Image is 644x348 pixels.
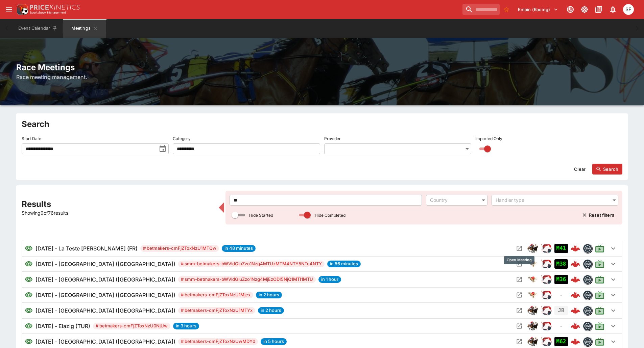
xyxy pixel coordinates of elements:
[623,4,634,15] div: Sugaluopea Filipaina
[527,274,538,285] div: greyhound_racing
[571,244,580,253] img: logo-cerberus--red.svg
[63,19,106,38] button: Meetings
[25,306,33,315] svg: Visible
[583,275,592,284] div: betmakers
[541,259,552,269] div: ParallelRacing Handler
[554,290,568,300] div: No Jetbet
[258,307,284,314] span: in 2 hours
[16,62,628,73] h2: Race Meetings
[583,259,592,269] div: betmakers
[541,305,552,316] div: ParallelRacing Handler
[541,336,552,347] img: racing.png
[595,244,604,253] svg: Live
[178,292,253,298] span: # betmakers-cmFjZToxNzU1Mjcx
[16,73,628,81] h6: Race meeting management.
[475,136,502,141] p: Imported Only
[514,336,525,347] button: Open Meeting
[570,164,590,175] button: Clear
[571,306,580,315] img: logo-cerberus--red.svg
[504,256,534,264] div: Open Meeting
[595,306,604,315] svg: Live
[541,290,552,300] div: ParallelRacing Handler
[318,276,341,283] span: in 1 hour
[35,338,175,346] h6: [DATE] - [GEOGRAPHIC_DATA] ([GEOGRAPHIC_DATA])
[583,322,592,330] img: betmakers.png
[541,321,552,331] div: ParallelRacing Handler
[527,336,538,347] img: horse_racing.png
[25,291,33,299] svg: Visible
[554,275,568,284] div: Imported to Jetbet as OPEN
[541,243,552,254] div: ParallelRacing Handler
[583,244,592,253] img: betmakers.png
[315,212,345,218] p: Hide Completed
[35,322,90,330] h6: [DATE] - Elazig (TUR)
[324,136,341,141] p: Provider
[527,290,538,300] img: greyhound_racing.png
[35,260,175,268] h6: [DATE] - [GEOGRAPHIC_DATA] ([GEOGRAPHIC_DATA])
[595,337,604,346] svg: Live
[514,290,525,300] button: Open Meeting
[25,338,33,346] svg: Visible
[22,199,215,209] h2: Results
[527,336,538,347] div: horse_racing
[571,259,580,269] img: logo-cerberus--red.svg
[140,245,219,252] span: # betmakers-cmFjZToxNzU1MTQw
[25,322,33,330] svg: Visible
[571,275,580,284] img: logo-cerberus--red.svg
[35,275,175,284] h6: [DATE] - [GEOGRAPHIC_DATA] ([GEOGRAPHIC_DATA])
[157,143,169,155] button: toggle date time picker
[327,261,361,267] span: in 56 minutes
[514,321,525,331] button: Open Meeting
[583,260,592,268] img: betmakers.png
[541,336,552,347] div: ParallelRacing Handler
[583,321,592,331] div: betmakers
[583,275,592,284] img: betmakers.png
[222,245,256,252] span: in 48 minutes
[592,164,622,175] button: Search
[22,136,41,141] p: Start Date
[430,197,477,204] div: Country
[595,259,604,269] svg: Live
[527,321,538,331] div: horse_racing
[25,260,33,268] svg: Visible
[25,244,33,252] svg: Visible
[527,305,538,316] img: horse_racing.png
[571,321,580,331] img: logo-cerberus--red.svg
[35,306,175,315] h6: [DATE] - [GEOGRAPHIC_DATA] ([GEOGRAPHIC_DATA])
[541,290,552,300] img: racing.png
[514,274,525,285] button: Open Meeting
[571,337,580,346] img: logo-cerberus--red.svg
[22,209,215,216] p: Showing 9 of 76 results
[173,323,199,329] span: in 3 hours
[607,3,619,16] button: Notifications
[541,305,552,316] img: racing.png
[261,338,287,345] span: in 5 hours
[595,290,604,300] svg: Live
[30,5,80,10] img: PriceKinetics
[527,274,538,285] img: greyhound_racing.png
[583,306,592,315] img: betmakers.png
[564,3,576,16] button: Connected to PK
[583,291,592,299] img: betmakers.png
[35,291,175,299] h6: [DATE] - [GEOGRAPHIC_DATA] ([GEOGRAPHIC_DATA])
[554,259,568,269] div: Imported to Jetbet as OPEN
[554,306,568,315] div: Jetbet not yet mapped
[527,290,538,300] div: greyhound_racing
[541,274,552,285] img: racing.png
[15,3,28,16] img: PriceKinetics Logo
[527,305,538,316] div: horse_racing
[554,321,568,331] div: No Jetbet
[173,136,191,141] p: Category
[595,321,604,331] svg: Live
[527,243,538,254] img: horse_racing.png
[249,212,273,218] p: Hide Started
[178,307,255,314] span: # betmakers-cmFjZToxNzU1MTYx
[514,243,525,254] button: Open Meeting
[514,4,562,15] button: Select Tenant
[541,243,552,254] img: racing.png
[256,292,282,298] span: in 2 hours
[583,337,592,346] div: betmakers
[25,275,33,284] svg: Visible
[541,321,552,331] img: racing.png
[30,11,66,14] img: Sportsbook Management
